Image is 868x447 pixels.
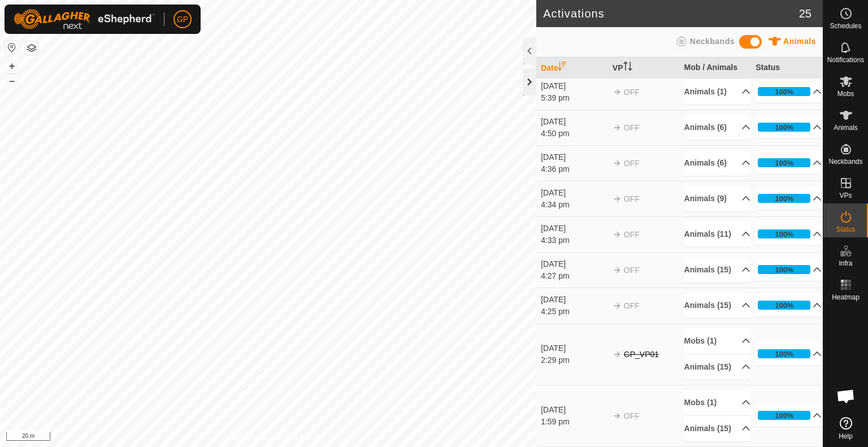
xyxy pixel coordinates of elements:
[756,404,822,427] p-accordion-header: 100%
[756,187,822,210] p-accordion-header: 100%
[279,432,313,442] a: Contact Us
[756,151,822,174] p-accordion-header: 100%
[541,199,607,211] div: 4:34 pm
[834,124,858,131] span: Animals
[775,300,793,311] div: 100%
[536,57,608,79] th: Date
[613,266,622,275] img: arrow
[541,223,607,235] div: [DATE]
[756,116,822,138] p-accordion-header: 100%
[613,301,622,310] img: arrow
[224,432,266,442] a: Privacy Policy
[541,294,607,306] div: [DATE]
[756,258,822,281] p-accordion-header: 100%
[684,115,750,140] p-accordion-header: Animals (6)
[613,411,622,420] img: arrow
[541,258,607,270] div: [DATE]
[832,294,860,301] span: Heatmap
[758,411,810,420] div: 100%
[783,37,816,46] span: Animals
[758,265,810,274] div: 100%
[823,413,868,444] a: Help
[775,86,793,97] div: 100%
[756,294,822,316] p-accordion-header: 100%
[541,306,607,318] div: 4:25 pm
[624,159,640,168] span: OFF
[828,158,862,165] span: Neckbands
[775,122,793,133] div: 100%
[684,150,750,176] p-accordion-header: Animals (6)
[680,57,752,79] th: Mob / Animals
[624,301,640,310] span: OFF
[5,74,19,88] button: –
[684,328,750,354] p-accordion-header: Mobs (1)
[829,379,863,413] a: Open chat
[839,192,852,199] span: VPs
[541,187,607,199] div: [DATE]
[775,229,793,240] div: 100%
[836,226,855,233] span: Status
[613,159,622,168] img: arrow
[624,194,640,203] span: OFF
[684,186,750,211] p-accordion-header: Animals (9)
[775,193,793,204] div: 100%
[613,350,622,359] img: arrow
[775,349,793,359] div: 100%
[624,350,659,359] s: GP_VP01
[684,390,750,415] p-accordion-header: Mobs (1)
[690,37,735,46] span: Neckbands
[541,116,607,128] div: [DATE]
[541,80,607,92] div: [DATE]
[541,151,607,163] div: [DATE]
[684,222,750,247] p-accordion-header: Animals (11)
[543,7,799,20] h2: Activations
[684,416,750,441] p-accordion-header: Animals (15)
[613,194,622,203] img: arrow
[623,63,632,72] p-sorticon: Activate to sort
[775,158,793,168] div: 100%
[758,123,810,132] div: 100%
[751,57,823,79] th: Status
[624,411,640,420] span: OFF
[756,80,822,103] p-accordion-header: 100%
[775,264,793,275] div: 100%
[758,87,810,96] div: 100%
[624,230,640,239] span: OFF
[177,14,188,25] span: GP
[624,123,640,132] span: OFF
[14,9,155,29] img: Gallagher Logo
[684,257,750,283] p-accordion-header: Animals (15)
[541,404,607,416] div: [DATE]
[541,270,607,282] div: 4:27 pm
[5,59,19,73] button: +
[799,5,811,22] span: 25
[558,63,567,72] p-sorticon: Activate to sort
[758,158,810,167] div: 100%
[775,410,793,421] div: 100%
[5,41,19,54] button: Reset Map
[756,223,822,245] p-accordion-header: 100%
[624,88,640,97] span: OFF
[758,194,810,203] div: 100%
[541,163,607,175] div: 4:36 pm
[613,88,622,97] img: arrow
[541,92,607,104] div: 5:39 pm
[541,128,607,140] div: 4:50 pm
[684,79,750,105] p-accordion-header: Animals (1)
[839,260,852,267] span: Infra
[758,229,810,238] div: 100%
[624,266,640,275] span: OFF
[25,41,38,55] button: Map Layers
[684,354,750,380] p-accordion-header: Animals (15)
[613,230,622,239] img: arrow
[684,293,750,318] p-accordion-header: Animals (15)
[827,57,864,63] span: Notifications
[541,416,607,428] div: 1:59 pm
[608,57,680,79] th: VP
[758,349,810,358] div: 100%
[837,90,854,97] span: Mobs
[756,342,822,365] p-accordion-header: 100%
[830,23,861,29] span: Schedules
[541,342,607,354] div: [DATE]
[613,123,622,132] img: arrow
